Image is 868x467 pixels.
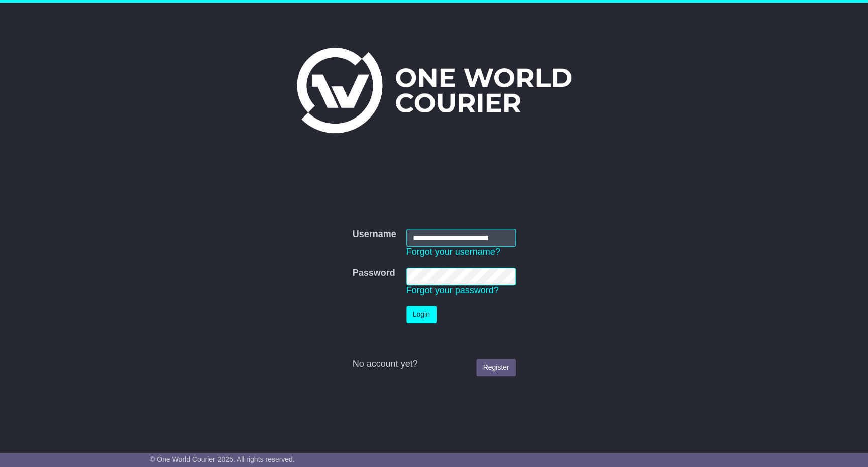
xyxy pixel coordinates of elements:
span: © One World Courier 2025. All rights reserved. [150,455,295,463]
a: Register [476,359,515,376]
a: Forgot your password? [406,285,499,295]
img: One World [297,48,571,133]
div: No account yet? [352,359,515,370]
a: Forgot your username? [406,247,500,257]
label: Password [352,268,395,279]
label: Username [352,229,396,240]
button: Login [406,306,437,323]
